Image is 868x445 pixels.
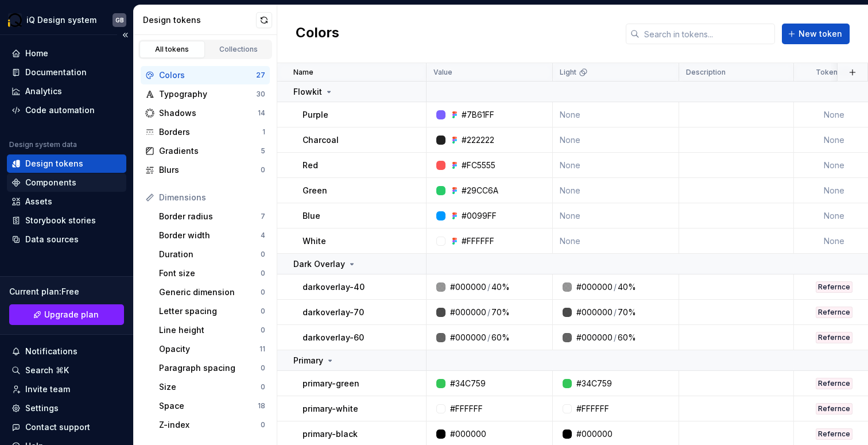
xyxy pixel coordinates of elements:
[25,67,87,78] div: Documentation
[450,307,486,318] div: #000000
[614,281,617,293] div: /
[553,229,679,254] td: None
[450,378,486,389] div: #34C759
[462,160,495,171] div: #FC5555
[450,332,486,343] div: #000000
[154,283,270,301] a: Generic dimension0
[303,332,364,343] p: darkoverlay-60
[141,161,270,179] a: Blurs0
[296,24,339,44] h2: Colors
[462,210,497,222] div: #0099FF
[25,346,77,357] div: Notifications
[154,207,270,226] a: Border radius7
[7,63,126,82] a: Documentation
[293,258,345,270] p: Dark Overlay
[303,134,339,146] p: Charcoal
[256,90,265,99] div: 30
[7,418,126,436] button: Contact support
[144,45,201,54] div: All tokens
[450,428,486,440] div: #000000
[154,302,270,320] a: Letter spacing0
[7,101,126,119] a: Code automation
[487,281,490,293] div: /
[261,288,265,297] div: 0
[159,268,261,279] div: Font size
[154,226,270,245] a: Border width4
[614,332,617,343] div: /
[115,16,124,25] div: GB
[640,24,775,44] input: Search in tokens...
[7,173,126,192] a: Components
[159,400,258,412] div: Space
[261,212,265,221] div: 7
[560,68,576,77] p: Light
[450,281,486,293] div: #000000
[154,245,270,264] a: Duration0
[44,309,99,320] span: Upgrade plan
[117,27,133,43] button: Collapse sidebar
[159,88,256,100] div: Typography
[261,420,265,429] div: 0
[154,378,270,396] a: Size0
[256,71,265,80] div: 27
[816,403,852,415] div: Refernce
[159,362,261,374] div: Paragraph spacing
[816,428,852,440] div: Refernce
[618,307,636,318] div: 70%
[25,215,96,226] div: Storybook stories
[462,134,494,146] div: #222222
[487,332,490,343] div: /
[159,164,261,176] div: Blurs
[433,68,452,77] p: Value
[9,304,124,325] button: Upgrade plan
[782,24,850,44] button: New token
[154,321,270,339] a: Line height0
[553,203,679,229] td: None
[258,401,265,411] div: 18
[25,86,62,97] div: Analytics
[143,14,256,26] div: Design tokens
[159,305,261,317] div: Letter spacing
[303,210,320,222] p: Blue
[7,192,126,211] a: Assets
[7,154,126,173] a: Design tokens
[141,123,270,141] a: Borders1
[576,403,609,415] div: #FFFFFF
[159,419,261,431] div: Z-index
[261,307,265,316] div: 0
[618,281,636,293] div: 40%
[141,85,270,103] a: Typography30
[303,235,326,247] p: White
[25,384,70,395] div: Invite team
[141,104,270,122] a: Shadows14
[261,363,265,373] div: 0
[293,355,323,366] p: Primary
[141,66,270,84] a: Colors27
[154,416,270,434] a: Z-index0
[154,340,270,358] a: Opacity11
[8,13,22,27] img: 46a49666-d478-48e7-b6b1-716142461436.png
[141,142,270,160] a: Gradients5
[303,378,359,389] p: primary-green
[154,397,270,415] a: Space18
[259,345,265,354] div: 11
[25,234,79,245] div: Data sources
[159,324,261,336] div: Line height
[816,307,852,318] div: Refernce
[7,211,126,230] a: Storybook stories
[154,264,270,283] a: Font size0
[614,307,617,318] div: /
[25,105,95,116] div: Code automation
[576,378,612,389] div: #34C759
[303,109,328,121] p: Purple
[462,235,494,247] div: #FFFFFF
[799,28,842,40] span: New token
[258,109,265,118] div: 14
[159,126,262,138] div: Borders
[576,332,613,343] div: #000000
[487,307,490,318] div: /
[303,428,358,440] p: primary-black
[159,230,261,241] div: Border width
[7,82,126,100] a: Analytics
[159,381,261,393] div: Size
